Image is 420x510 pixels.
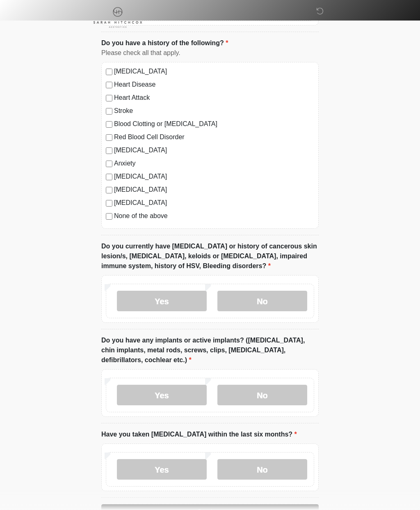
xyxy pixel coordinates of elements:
[106,147,112,154] input: [MEDICAL_DATA]
[114,93,314,103] label: Heart Attack
[101,430,297,439] label: Have you taken [MEDICAL_DATA] within the last six months?
[101,38,228,48] label: Do you have a history of the following?
[101,48,319,58] div: Please check all that apply.
[117,291,207,311] label: Yes
[114,145,314,155] label: [MEDICAL_DATA]
[114,67,314,76] label: [MEDICAL_DATA]
[217,291,307,311] label: No
[217,459,307,480] label: No
[93,6,142,28] img: Sarah Hitchcox Aesthetics Logo
[114,198,314,208] label: [MEDICAL_DATA]
[106,187,112,193] input: [MEDICAL_DATA]
[117,459,207,480] label: Yes
[106,95,112,101] input: Heart Attack
[106,121,112,128] input: Blood Clotting or [MEDICAL_DATA]
[217,385,307,405] label: No
[114,132,314,142] label: Red Blood Cell Disorder
[101,335,319,365] label: Do you have any implants or active implants? ([MEDICAL_DATA], chin implants, metal rods, screws, ...
[106,174,112,180] input: [MEDICAL_DATA]
[114,106,314,116] label: Stroke
[106,82,112,88] input: Heart Disease
[114,211,314,221] label: None of the above
[106,213,112,220] input: None of the above
[114,159,314,168] label: Anxiety
[114,172,314,181] label: [MEDICAL_DATA]
[114,119,314,129] label: Blood Clotting or [MEDICAL_DATA]
[106,108,112,115] input: Stroke
[106,134,112,141] input: Red Blood Cell Disorder
[106,69,112,75] input: [MEDICAL_DATA]
[101,241,319,271] label: Do you currently have [MEDICAL_DATA] or history of cancerous skin lesion/s, [MEDICAL_DATA], keloi...
[106,161,112,167] input: Anxiety
[114,80,314,90] label: Heart Disease
[117,385,207,405] label: Yes
[106,200,112,207] input: [MEDICAL_DATA]
[114,185,314,195] label: [MEDICAL_DATA]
